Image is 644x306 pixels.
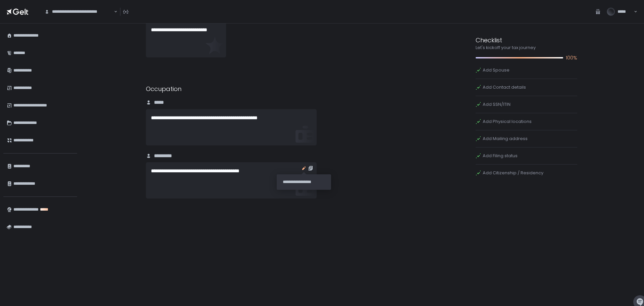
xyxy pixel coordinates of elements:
[483,101,511,107] span: Add SSN/ITIN
[476,45,578,51] div: Let's kickoff your tax journey
[483,84,526,90] span: Add Contact details
[483,136,528,142] span: Add Mailing address
[566,54,577,62] span: 100%
[483,153,518,159] span: Add Filing status
[483,170,543,176] span: Add Citizenship / Residency
[146,84,408,93] div: Occupation
[483,119,532,125] span: Add Physical locations
[40,5,117,19] div: Search for option
[476,36,578,45] div: Checklist
[113,8,113,15] input: Search for option
[483,67,509,73] span: Add Spouse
